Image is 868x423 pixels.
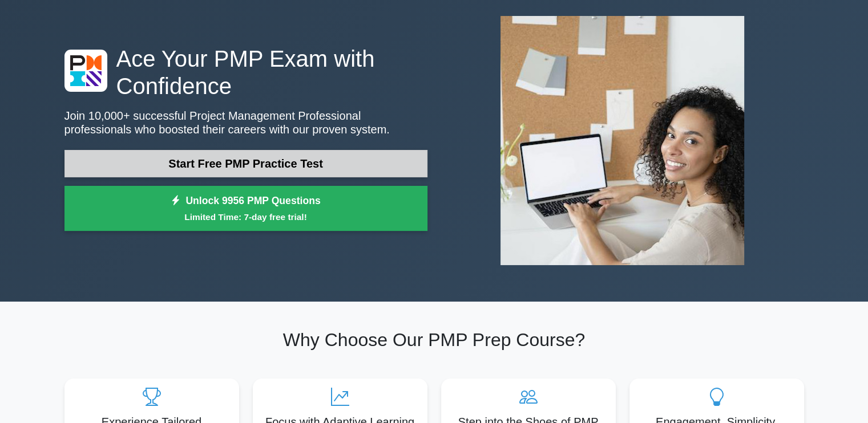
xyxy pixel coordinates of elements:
h1: Ace Your PMP Exam with Confidence [64,45,427,100]
h2: Why Choose Our PMP Prep Course? [64,329,804,351]
p: Join 10,000+ successful Project Management Professional professionals who boosted their careers w... [64,109,427,136]
small: Limited Time: 7-day free trial! [79,210,413,223]
a: Start Free PMP Practice Test [64,150,427,177]
a: Unlock 9956 PMP QuestionsLimited Time: 7-day free trial! [64,186,427,231]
